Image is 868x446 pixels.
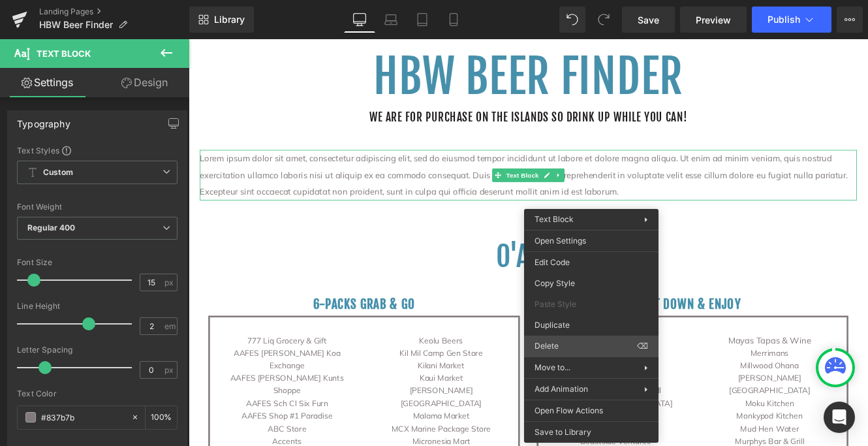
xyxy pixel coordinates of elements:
[214,387,374,401] p: Kaui Market
[210,82,580,99] span: we are for purchase on the islands so drink up while you can!
[17,302,178,311] div: Line Height
[17,389,178,398] div: Text Color
[214,372,374,387] p: Kilani Market
[752,7,831,33] button: Publish
[535,426,648,438] span: Save to Library
[35,430,194,445] p: AAFES Shop #1 Paradise
[214,430,374,445] p: Malama Market
[535,340,637,352] span: Delete
[214,401,374,430] p: [PERSON_NAME][GEOGRAPHIC_DATA]
[27,223,76,232] b: Regular 400
[535,405,648,417] span: Open Flow Actions
[680,7,747,33] a: Preview
[416,343,576,357] p: 8 Fat Fat 8 Bar & Grill
[39,7,189,17] a: Landing Pages
[41,410,125,424] input: Color
[416,357,576,372] p: AC Hotel
[17,111,70,129] div: Typography
[696,13,731,27] span: Preview
[638,13,659,27] span: Save
[416,372,576,387] p: Agave & Vine
[416,430,576,445] p: [GEOGRAPHIC_DATA]
[43,167,73,178] b: Custom
[375,7,407,33] a: Laptop
[535,362,644,374] span: Move to...
[39,20,113,30] span: HBW Beer Finder
[596,387,756,416] p: [PERSON_NAME][GEOGRAPHIC_DATA]
[97,68,192,97] a: Design
[13,10,777,78] h1: HBW Beer Finder
[344,7,375,33] a: Desktop
[837,7,863,33] button: More
[596,416,756,430] p: Moku Kitchen
[535,278,648,289] span: Copy Style
[35,357,194,387] p: AAFES [PERSON_NAME] Koa Exchange
[164,322,176,330] span: em
[37,48,91,59] span: Text Block
[535,257,648,268] span: Edit Code
[214,343,374,357] p: Keolu Beers
[416,401,576,415] p: Arnolds Beach Bar & Grill
[535,383,644,395] span: Add Animation
[17,202,178,212] div: Font Weight
[627,343,724,356] span: Mayas Tapas & Wine
[535,298,648,310] span: Paste Style
[35,387,194,416] p: AAFES [PERSON_NAME] Kunts Shoppe
[591,7,617,33] button: Redo
[164,278,176,287] span: px
[17,258,178,267] div: Font Size
[407,7,438,33] a: Tablet
[405,295,767,321] h3: Sit down & Enjoy
[535,214,574,224] span: Text Block
[189,7,254,33] a: New Library
[416,387,576,401] p: [GEOGRAPHIC_DATA]
[596,372,756,387] p: Millwood Ohana
[535,319,648,331] span: Duplicate
[535,235,648,247] span: Open Settings
[424,150,437,166] a: Expand / Collapse
[596,357,756,372] p: Merrimans
[146,406,177,429] div: %
[366,150,409,166] span: Text Block
[214,357,374,372] p: Kil Mil Camp Gen Store
[767,14,800,25] span: Publish
[17,145,178,155] div: Text Styles
[438,7,469,33] a: Mobile
[17,345,178,355] div: Letter Spacing
[214,14,245,25] span: Library
[13,229,777,276] h1: O'ahu
[35,343,194,357] p: 777 Liq Grocery & Gift
[596,430,756,445] p: Monkypod Kitchen
[637,340,648,352] span: ⌫
[559,7,585,33] button: Undo
[164,366,176,374] span: px
[35,416,194,430] p: AAFES Sch Cl Six Furn
[416,416,576,430] p: Aulani A [GEOGRAPHIC_DATA]
[23,295,385,321] h3: 6-packs grab & go
[824,402,855,433] div: Open Intercom Messenger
